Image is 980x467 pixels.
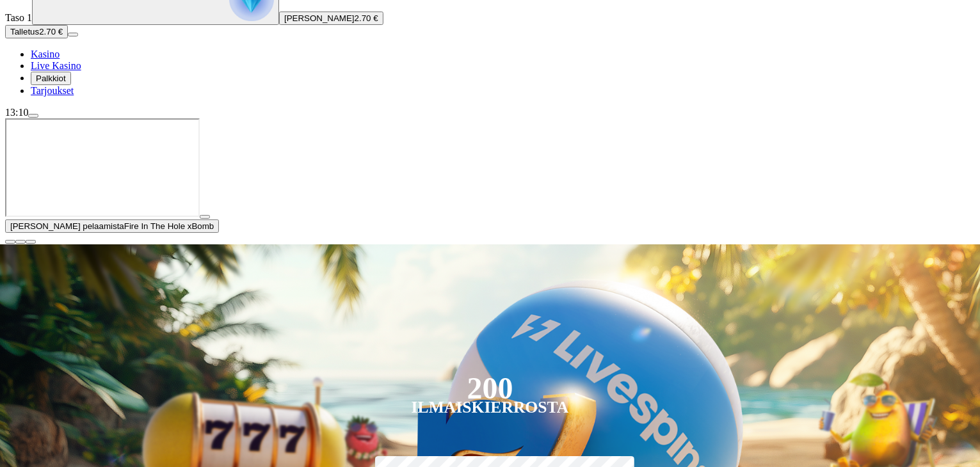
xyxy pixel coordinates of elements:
[412,400,569,415] div: Ilmaiskierrosta
[10,221,124,231] span: [PERSON_NAME] pelaamista
[31,49,60,59] a: diamond iconKasino
[5,12,32,23] span: Taso 1
[467,381,513,396] div: 200
[26,237,214,251] div: Puuttuva talletus
[28,114,38,118] button: menu
[19,209,237,232] div: Kotiutuksen käsittelyaika
[5,107,28,118] span: 13:10
[5,25,68,38] button: Talletusplus icon2.70 €
[13,268,243,303] div: Chattaa kanssamme
[36,74,66,83] span: Palkkiot
[200,215,210,219] button: play icon
[15,240,26,244] button: chevron-down icon
[19,178,237,203] button: Hae apua
[19,232,237,256] div: Puuttuva talletus
[124,221,214,231] span: Fire In The Hole xBomb
[284,13,355,23] span: [PERSON_NAME]
[5,219,219,233] button: [PERSON_NAME] pelaamistaFire In The Hole xBomb
[85,390,170,441] button: Ohje
[31,85,74,96] span: Tarjoukset
[26,113,230,156] p: Miten voimme auttaa?
[31,49,60,59] span: Kasino
[31,60,81,71] span: Live Kasino
[31,72,71,85] button: reward iconPalkkiot
[31,85,74,96] a: gift-inverted iconTarjoukset
[26,279,214,292] div: Chattaa kanssamme
[26,184,74,198] span: Hae apua
[199,422,227,431] span: Viestit
[10,27,39,36] span: Talletus
[68,33,78,36] button: menu
[355,13,378,23] span: 2.70 €
[118,422,138,431] span: Ohje
[26,214,214,227] div: Kotiutuksen käsittelyaika
[26,240,36,244] button: fullscreen icon
[279,12,383,25] button: [PERSON_NAME]2.70 €
[5,118,200,217] iframe: Fire In The Hole xBomb
[5,240,15,244] button: close icon
[33,422,53,431] span: Koti
[26,24,88,45] img: logo
[171,390,256,441] button: Viestit
[26,91,230,113] p: [PERSON_NAME] 👋
[31,60,81,71] a: poker-chip iconLive Kasino
[39,27,63,36] span: 2.70 €
[220,20,243,44] div: Sulje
